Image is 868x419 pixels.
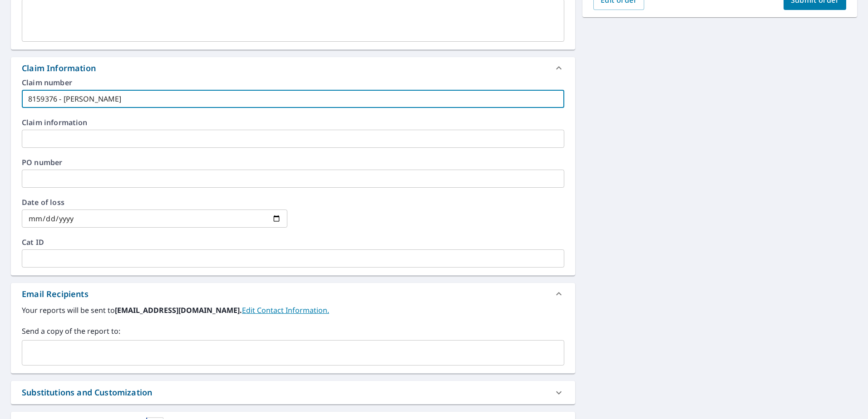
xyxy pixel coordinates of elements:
[115,305,242,315] b: [EMAIL_ADDRESS][DOMAIN_NAME].
[22,79,564,86] label: Claim number
[22,288,89,300] div: Email Recipients
[22,199,287,206] label: Date of loss
[22,119,564,126] label: Claim information
[22,386,152,399] div: Substitutions and Customization
[22,239,564,246] label: Cat ID
[22,62,96,74] div: Claim Information
[11,283,575,305] div: Email Recipients
[22,159,564,166] label: PO number
[11,381,575,404] div: Substitutions and Customization
[22,326,564,336] label: Send a copy of the report to:
[242,305,329,315] a: EditContactInfo
[22,305,564,316] label: Your reports will be sent to
[11,57,575,79] div: Claim Information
